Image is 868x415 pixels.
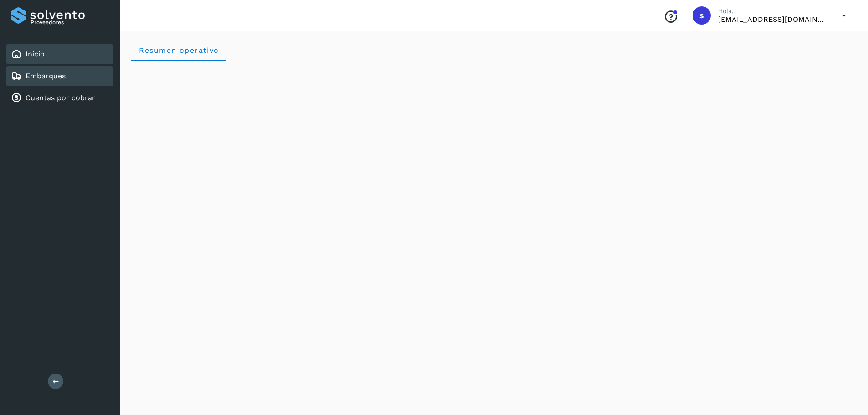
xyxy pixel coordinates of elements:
[6,44,113,64] div: Inicio
[26,72,66,80] a: Embarques
[718,15,827,24] p: sectram23@gmail.com
[139,46,219,55] span: Resumen operativo
[26,50,45,58] a: Inicio
[31,19,109,26] p: Proveedores
[718,7,827,15] p: Hola,
[26,93,95,102] a: Cuentas por cobrar
[6,88,113,108] div: Cuentas por cobrar
[6,66,113,86] div: Embarques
